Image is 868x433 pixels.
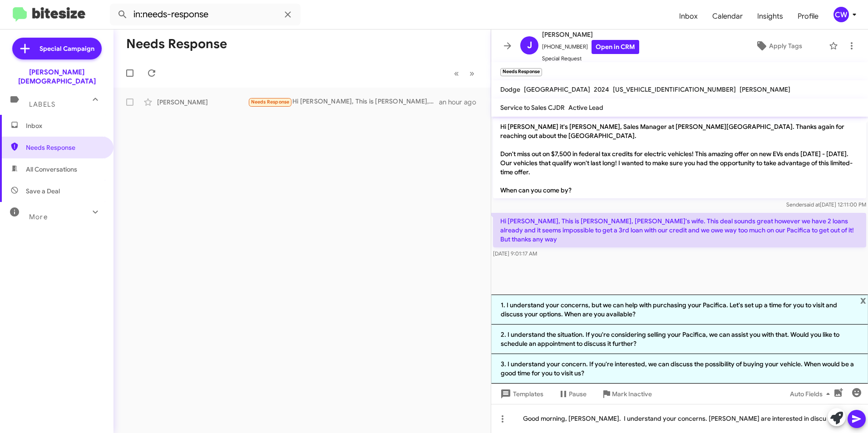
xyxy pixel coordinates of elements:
button: Mark Inactive [594,386,659,402]
span: J [527,38,532,53]
span: Save a Deal [26,187,60,196]
span: 2024 [594,85,609,93]
a: Inbox [672,3,705,30]
li: 1. I understand your concerns, but we can help with purchasing your Pacifica. Let's set up a time... [491,295,868,325]
a: Profile [790,3,826,30]
span: Needs Response [251,99,290,105]
span: Labels [29,100,55,108]
span: [PERSON_NAME] [542,29,639,40]
span: Apply Tags [769,38,802,54]
button: Apply Tags [732,38,824,54]
span: Service to Sales CJDR [500,103,565,112]
h1: Needs Response [126,37,227,51]
button: Auto Fields [783,386,841,402]
small: Needs Response [500,68,542,76]
span: More [29,213,48,221]
input: Search [110,4,301,25]
button: Next [464,64,480,83]
div: an hour ago [439,98,483,107]
nav: Page navigation example [449,64,480,83]
span: [US_VEHICLE_IDENTIFICATION_NUMBER] [613,85,736,93]
div: Good morning, [PERSON_NAME]. I understand your concerns. [PERSON_NAME] are interested in discu [491,404,868,433]
a: Open in CRM [592,40,639,54]
a: Insights [750,3,790,30]
button: Previous [449,64,464,83]
li: 2. I understand the situation. If you're considering selling your Pacifica, we can assist you wit... [491,325,868,354]
span: [GEOGRAPHIC_DATA] [524,85,590,93]
div: CW [833,7,849,22]
a: Calendar [705,3,750,30]
p: Hi [PERSON_NAME], This is [PERSON_NAME], [PERSON_NAME]'s wife. This deal sounds great however we ... [493,213,866,247]
span: Active Lead [568,103,603,112]
span: said at [804,201,820,208]
button: Pause [551,386,594,402]
span: [PERSON_NAME] [740,85,790,93]
span: x [860,295,866,305]
span: Templates [498,386,543,402]
span: [PHONE_NUMBER] [542,40,639,54]
li: 3. I understand your concern. If you're interested, we can discuss the possibility of buying your... [491,354,868,384]
button: CW [826,7,858,22]
a: Special Campaign [12,38,102,59]
span: « [454,68,459,79]
span: Mark Inactive [612,386,652,402]
div: [PERSON_NAME] [157,98,248,107]
span: » [469,68,474,79]
div: Hi [PERSON_NAME], This is [PERSON_NAME], [PERSON_NAME]'s wife. This deal sounds great however we ... [248,97,439,107]
span: Special Campaign [39,44,94,53]
span: Dodge [500,85,520,93]
p: Hi [PERSON_NAME] it's [PERSON_NAME], Sales Manager at [PERSON_NAME][GEOGRAPHIC_DATA]. Thanks agai... [493,118,866,198]
span: Auto Fields [790,386,833,402]
span: Sender [DATE] 12:11:00 PM [786,201,866,208]
span: Special Request [542,54,639,63]
span: [DATE] 9:01:17 AM [493,250,537,257]
span: Needs Response [26,143,103,152]
span: Pause [569,386,587,402]
button: Templates [491,386,551,402]
span: Inbox [26,121,103,130]
span: All Conversations [26,165,77,174]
